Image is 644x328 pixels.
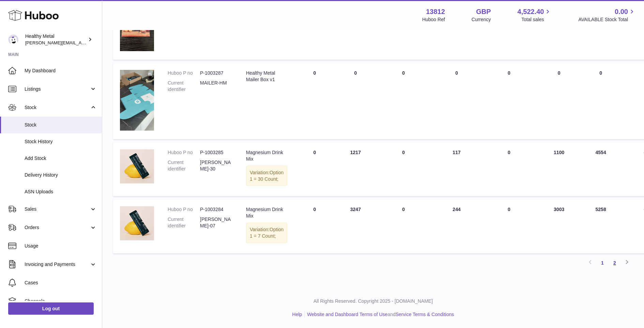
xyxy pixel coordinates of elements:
[8,302,94,315] a: Log out
[200,206,232,213] dd: P-1003284
[518,7,544,16] span: 4,522.40
[168,206,200,213] dt: Huboo P no
[200,216,232,229] dd: [PERSON_NAME]-07
[521,16,552,23] span: Total sales
[582,199,619,253] td: 5258
[536,143,582,196] td: 1100
[294,63,335,139] td: 0
[25,68,97,74] span: My Dashboard
[246,70,287,83] div: Healthy Metal Mailer Box v1
[305,311,454,318] li: and
[25,138,97,145] span: Stock History
[25,243,97,249] span: Usage
[25,122,97,128] span: Stock
[25,40,137,45] span: [PERSON_NAME][EMAIL_ADDRESS][DOMAIN_NAME]
[200,80,232,93] dd: MAILER-HM
[508,70,510,76] span: 0
[307,312,387,317] a: Website and Dashboard Terms of Use
[615,7,628,16] span: 0.00
[25,33,87,46] div: Healthy Metal
[120,206,154,240] img: product image
[246,149,287,162] div: Magnesium Drink Mix
[168,80,200,93] dt: Current identifier
[376,143,431,196] td: 0
[536,199,582,253] td: 3003
[609,257,621,269] a: 2
[335,63,376,139] td: 0
[25,261,90,268] span: Invoicing and Payments
[25,172,97,178] span: Delivery History
[120,149,154,183] img: product image
[396,312,454,317] a: Service Terms & Conditions
[508,150,510,155] span: 0
[426,7,445,16] strong: 13812
[578,16,636,23] span: AVAILABLE Stock Total
[335,143,376,196] td: 1217
[508,207,510,212] span: 0
[335,199,376,253] td: 3247
[25,224,90,231] span: Orders
[294,143,335,196] td: 0
[246,166,287,186] div: Variation:
[431,143,482,196] td: 117
[596,257,609,269] a: 1
[168,70,200,76] dt: Huboo P no
[8,34,18,45] img: jose@healthy-metal.com
[476,7,491,16] strong: GBP
[25,104,90,111] span: Stock
[518,7,552,23] a: 4,522.40 Total sales
[431,199,482,253] td: 244
[108,298,639,304] p: All Rights Reserved. Copyright 2025 - [DOMAIN_NAME]
[536,63,582,139] td: 0
[200,149,232,156] dd: P-1003285
[422,16,445,23] div: Huboo Ref
[294,199,335,253] td: 0
[120,70,154,131] img: product image
[578,7,636,23] a: 0.00 AVAILABLE Stock Total
[376,63,431,139] td: 0
[246,206,287,219] div: Magnesium Drink Mix
[25,280,97,286] span: Cases
[200,159,232,172] dd: [PERSON_NAME]-30
[25,206,90,212] span: Sales
[582,63,619,139] td: 0
[376,199,431,253] td: 0
[25,155,97,162] span: Add Stock
[168,159,200,172] dt: Current identifier
[472,16,491,23] div: Currency
[582,143,619,196] td: 4554
[168,216,200,229] dt: Current identifier
[250,170,283,182] span: Option 1 = 30 Count;
[25,86,90,92] span: Listings
[200,70,232,76] dd: P-1003287
[246,223,287,243] div: Variation:
[25,298,97,304] span: Channels
[168,149,200,156] dt: Huboo P no
[292,312,302,317] a: Help
[431,63,482,139] td: 0
[25,189,97,195] span: ASN Uploads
